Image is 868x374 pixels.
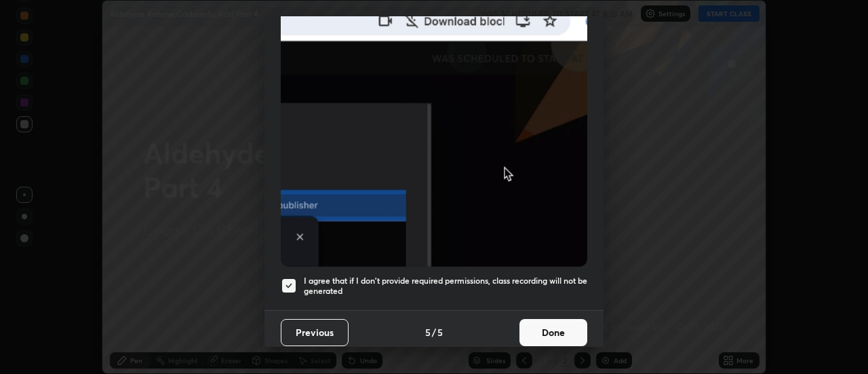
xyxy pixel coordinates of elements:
[304,276,587,297] h5: I agree that if I don't provide required permissions, class recording will not be generated
[425,325,431,339] h4: 5
[432,325,436,339] h4: /
[437,325,443,339] h4: 5
[519,319,587,346] button: Done
[281,319,349,346] button: Previous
